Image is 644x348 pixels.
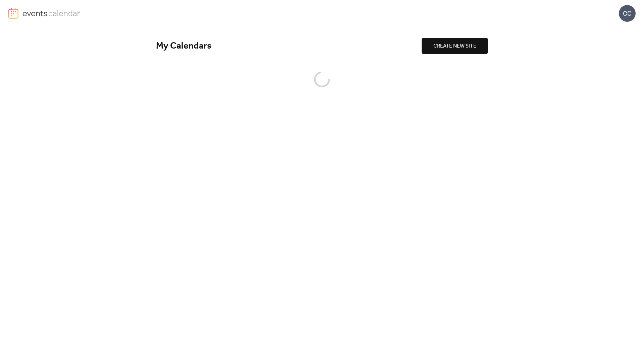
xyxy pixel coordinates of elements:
img: logo-type [22,8,80,18]
span: CREATE NEW SITE [433,42,476,50]
div: CC [619,5,636,22]
div: My Calendars [156,40,422,52]
button: CREATE NEW SITE [422,38,488,54]
img: logo [8,8,18,19]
